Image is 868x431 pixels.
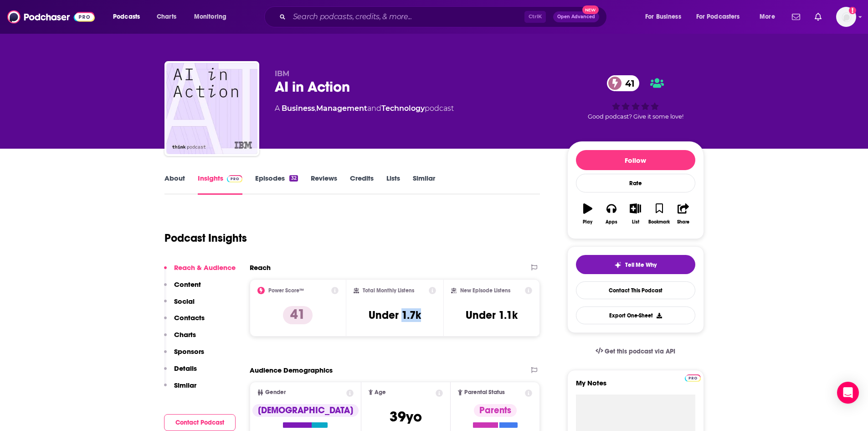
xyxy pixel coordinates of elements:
button: Contact Podcast [164,414,236,431]
div: Open Intercom Messenger [837,382,859,404]
a: About [164,174,185,195]
button: open menu [639,10,693,24]
button: Content [164,280,201,297]
span: Good podcast? Give it some love! [588,113,683,120]
label: My Notes [576,379,695,395]
span: For Business [645,10,681,23]
a: Charts [151,10,182,24]
button: Details [164,364,197,381]
a: Show notifications dropdown [788,9,804,25]
span: For Podcasters [696,10,740,23]
button: Contacts [164,313,205,330]
div: [DEMOGRAPHIC_DATA] [252,404,359,417]
a: Show notifications dropdown [811,9,825,25]
span: New [582,5,599,14]
p: Contacts [174,313,205,322]
svg: Add a profile image [849,7,856,14]
span: Gender [265,389,286,395]
button: Export One-Sheet [576,306,695,324]
div: A podcast [275,103,454,114]
p: Similar [174,381,196,389]
a: Reviews [311,174,337,195]
a: Pro website [685,373,701,382]
span: Charts [157,10,176,23]
span: , [315,104,316,113]
span: Ctrl K [524,11,546,23]
button: Play [576,197,600,230]
h2: Reach [250,263,271,272]
a: Technology [381,104,425,113]
img: User Profile [836,7,856,27]
a: InsightsPodchaser Pro [198,174,243,195]
div: Share [677,219,689,225]
img: Podchaser - Follow, Share and Rate Podcasts [7,8,95,26]
span: Get this podcast via API [605,348,675,355]
p: 41 [283,306,313,324]
a: Contact This Podcast [576,281,695,299]
span: Tell Me Why [625,261,657,269]
button: Open AdvancedNew [553,11,599,22]
div: Apps [606,219,617,225]
button: open menu [107,10,152,24]
button: Bookmark [647,197,671,230]
span: Open Advanced [557,15,595,19]
div: Play [583,219,592,225]
h3: Under 1.7k [369,308,421,322]
img: AI in Action [166,63,257,154]
p: Sponsors [174,347,204,356]
button: open menu [690,10,753,24]
h2: Power Score™ [268,287,304,294]
button: Share [671,197,695,230]
span: More [760,10,775,23]
input: Search podcasts, credits, & more... [289,10,524,24]
div: List [632,219,639,225]
a: 41 [607,75,639,91]
p: Social [174,297,195,306]
span: and [367,104,381,113]
button: open menu [753,10,786,24]
button: Similar [164,381,196,398]
h2: Total Monthly Listens [363,287,414,294]
a: Credits [350,174,374,195]
h2: New Episode Listens [460,287,510,294]
a: Lists [386,174,400,195]
button: Apps [600,197,623,230]
span: Podcasts [113,10,140,23]
p: Charts [174,330,196,339]
span: 39 yo [390,408,422,426]
span: Logged in as tyllerbarner [836,7,856,27]
h3: Under 1.1k [466,308,518,322]
div: Search podcasts, credits, & more... [273,6,616,27]
a: Get this podcast via API [588,340,683,363]
span: Age [375,389,386,395]
div: Rate [576,174,695,192]
a: Business [282,104,315,113]
button: Follow [576,150,695,170]
img: Podchaser Pro [227,175,243,182]
button: Charts [164,330,196,347]
img: Podchaser Pro [685,374,701,382]
span: IBM [275,69,289,78]
img: tell me why sparkle [614,261,621,269]
button: Show profile menu [836,7,856,27]
p: Content [174,280,201,289]
div: Bookmark [648,219,670,225]
button: tell me why sparkleTell Me Why [576,255,695,274]
div: 41Good podcast? Give it some love! [567,69,704,126]
p: Details [174,364,197,373]
button: Reach & Audience [164,263,236,280]
div: Parents [474,404,517,417]
button: Social [164,297,195,314]
button: List [623,197,647,230]
button: Sponsors [164,347,204,364]
h1: Podcast Insights [164,231,247,245]
button: open menu [188,10,238,24]
span: 41 [616,75,639,91]
a: Similar [413,174,435,195]
a: Management [316,104,367,113]
span: Parental Status [464,389,505,395]
h2: Audience Demographics [250,366,333,374]
a: Episodes32 [255,174,298,195]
